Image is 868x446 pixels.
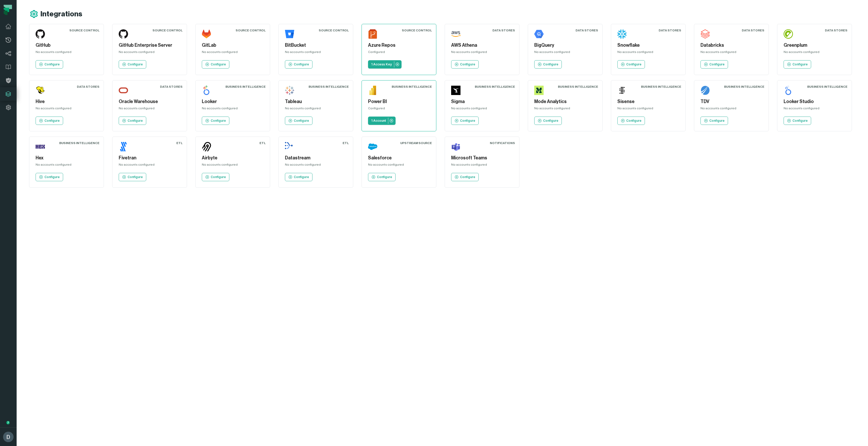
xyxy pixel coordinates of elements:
div: No accounts configured [202,106,264,112]
h5: Airbyte [202,154,264,161]
p: Configure [709,62,725,66]
p: Configure [294,62,309,66]
div: Upstream Source [400,141,432,145]
img: TDV [700,86,710,95]
p: Configure [626,119,642,123]
p: Configure [294,175,309,179]
div: No accounts configured [368,163,430,169]
div: Business Intelligence [309,85,349,89]
a: Configure [700,60,728,69]
h5: Power BI [368,98,430,105]
div: Source Control [402,28,432,32]
img: Sisense [617,86,627,95]
a: Configure [784,60,811,69]
div: No accounts configured [119,163,181,169]
img: Tableau [285,86,294,95]
div: No accounts configured [700,106,762,112]
img: Azure Repos [368,29,377,39]
p: Configure [460,175,475,179]
img: BigQuery [534,29,544,39]
div: No accounts configured [119,50,181,56]
h5: Fivetran [119,154,181,161]
img: avatar of Daniel Lahyani [3,432,14,442]
div: No accounts configured [36,50,97,56]
div: No accounts configured [617,50,679,56]
h5: Hive [36,98,97,105]
div: Configured [368,50,430,56]
h5: Greenplum [784,42,845,49]
div: Source Control [69,28,99,32]
p: Configure [44,119,60,123]
h5: GitHub [36,42,97,49]
div: No accounts configured [784,50,845,56]
div: No accounts configured [451,106,513,112]
div: No accounts configured [784,106,845,112]
p: Configure [626,62,642,66]
h5: Oracle Warehouse [119,98,181,105]
div: ETL [176,141,183,145]
img: Looker [202,86,211,95]
p: Configure [460,62,475,66]
h5: GitHub Enterprise Server [119,42,181,49]
div: No accounts configured [202,163,264,169]
a: Configure [285,173,312,181]
div: Data Stores [825,28,847,32]
img: GitHub [36,29,45,39]
div: No accounts configured [285,106,347,112]
div: Data Stores [576,28,598,32]
h1: Integrations [41,10,82,19]
p: Configure [460,119,475,123]
div: Business Intelligence [724,85,764,89]
div: Data Stores [492,28,515,32]
a: Configure [285,60,312,69]
img: Hex [36,142,45,151]
p: Configure [543,119,558,123]
div: No accounts configured [119,106,181,112]
a: Configure [119,60,146,69]
div: Data Stores [742,28,764,32]
h5: Datastream [285,154,347,161]
img: Greenplum [784,29,793,39]
p: Configure [211,175,226,179]
p: Configure [377,175,392,179]
a: Configure [784,117,811,125]
a: 1 Access Key [368,60,402,69]
img: Airbyte [202,142,211,151]
a: Configure [451,117,479,125]
h5: Tableau [285,98,347,105]
a: Configure [202,173,229,181]
p: Configure [709,119,725,123]
h5: Looker Studio [784,98,845,105]
a: Configure [119,117,146,125]
h5: Mode Analytics [534,98,596,105]
a: Configure [700,117,728,125]
div: ETL [343,141,349,145]
div: Data Stores [160,85,183,89]
p: Configure [792,62,808,66]
p: 1 Account [371,119,386,123]
img: Fivetran [119,142,128,151]
img: BitBucket [285,29,294,39]
a: Configure [368,173,396,181]
a: Configure [451,60,479,69]
a: Configure [202,117,229,125]
h5: AWS Athena [451,42,513,49]
h5: BitBucket [285,42,347,49]
div: No accounts configured [451,50,513,56]
h5: Sigma [451,98,513,105]
a: Configure [285,117,312,125]
h5: TDV [700,98,762,105]
div: No accounts configured [202,50,264,56]
div: Business Intelligence [558,85,598,89]
h5: Salesforce [368,154,430,161]
a: Configure [36,173,63,181]
div: No accounts configured [617,106,679,112]
a: Configure [617,117,645,125]
p: Configure [44,62,60,66]
p: Configure [44,175,60,179]
h5: Looker [202,98,264,105]
img: Microsoft Teams [451,142,460,151]
div: No accounts configured [534,50,596,56]
div: Data Stores [659,28,681,32]
img: Oracle Warehouse [119,86,128,95]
